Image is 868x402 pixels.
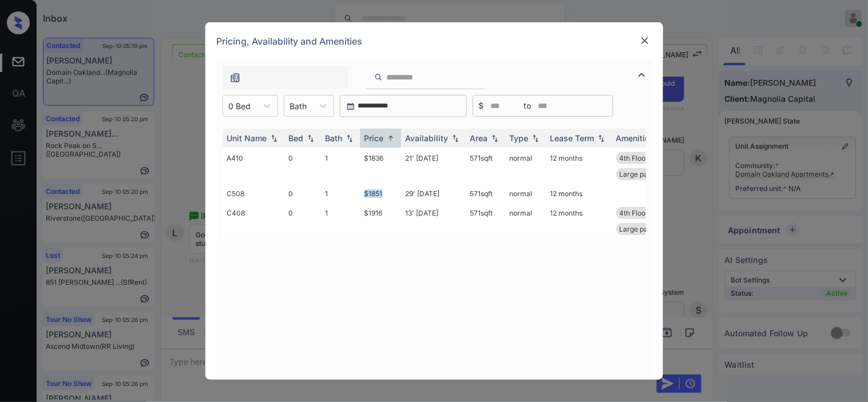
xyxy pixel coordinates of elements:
td: 13' [DATE] [401,202,466,240]
span: to [524,99,532,112]
td: $1851 [360,185,401,202]
img: close [639,35,651,46]
img: sorting [596,134,607,142]
img: sorting [385,134,397,142]
td: 1 [321,202,360,240]
td: 0 [284,148,321,185]
td: 12 months [546,202,612,240]
img: sorting [450,134,461,142]
div: Unit Name [227,133,267,143]
img: sorting [268,134,280,142]
span: $ [479,99,484,112]
div: Amenities [616,133,655,143]
td: $1916 [360,202,401,240]
span: 4th Floor [620,209,649,217]
img: sorting [489,134,501,142]
td: C508 [223,185,284,202]
td: 21' [DATE] [401,148,466,185]
td: A410 [223,148,284,185]
td: 12 months [546,185,612,202]
td: 12 months [546,148,612,185]
td: $1836 [360,148,401,185]
td: 571 sqft [466,148,505,185]
div: Lease Term [550,133,594,143]
td: 571 sqft [466,202,505,240]
td: C408 [223,202,284,240]
div: Area [470,133,488,143]
div: Bed [289,133,304,143]
td: 0 [284,185,321,202]
div: Bath [326,133,343,143]
td: 29' [DATE] [401,185,466,202]
img: icon-zuma [229,72,241,83]
div: Availability [406,133,449,143]
div: Price [364,133,384,143]
img: sorting [530,134,541,142]
span: Large patio/bal... [620,170,673,178]
span: 4th Floor [620,154,649,162]
img: icon-zuma [374,72,383,82]
div: Pricing, Availability and Amenities [205,22,663,60]
td: 571 sqft [466,185,505,202]
img: sorting [344,134,355,142]
div: Type [510,133,529,143]
td: normal [505,148,546,185]
img: icon-zuma [635,68,649,82]
img: sorting [305,134,316,142]
td: 1 [321,148,360,185]
td: 0 [284,202,321,240]
td: normal [505,202,546,240]
td: normal [505,185,546,202]
td: 1 [321,185,360,202]
span: Large patio/bal... [620,225,673,233]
